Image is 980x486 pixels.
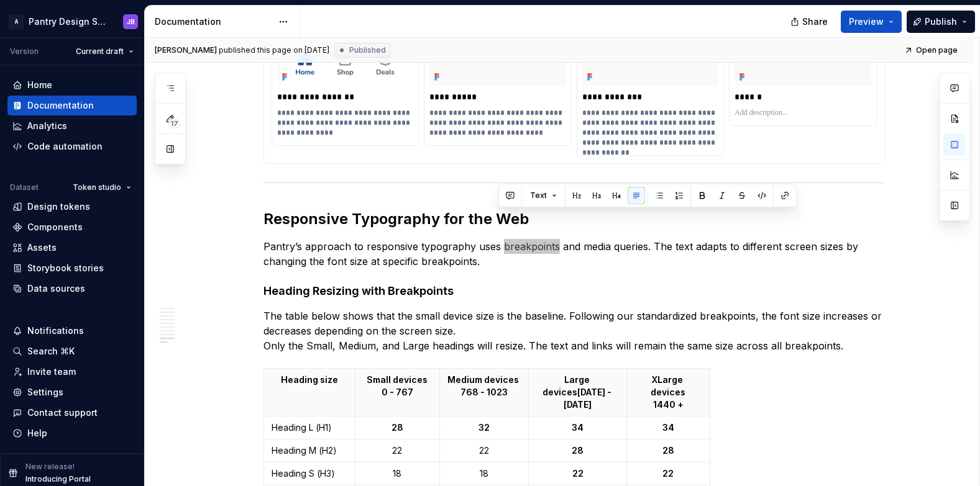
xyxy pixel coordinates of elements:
strong: 34 [662,422,674,433]
a: Code automation [7,137,137,156]
strong: 28 [392,422,403,433]
div: Settings [27,386,63,398]
p: New release! [25,462,75,472]
div: Contact support [27,407,98,419]
div: Storybook stories [27,262,104,274]
button: Contact support [7,403,137,423]
button: Share [784,11,836,33]
strong: 22 [662,468,674,479]
a: Invite team [7,362,137,382]
p: Heading S (H3) [272,467,348,480]
span: Publish [925,16,957,28]
strong: 28 [572,445,584,456]
div: Home [27,79,52,91]
div: Documentation [155,16,272,28]
button: APantry Design SystemJB [2,8,142,35]
p: 1440 + [634,374,702,411]
button: Text [524,187,562,204]
button: Publish [907,11,975,33]
p: Heading M (H2) [272,444,348,457]
div: JB [127,17,135,27]
div: Help [27,427,47,439]
span: Share [802,16,828,28]
div: Documentation [27,99,94,112]
button: Current draft [70,43,139,60]
div: Data sources [27,282,85,295]
div: Pantry Design System [29,16,108,28]
div: Assets [27,241,57,254]
span: Token studio [73,182,121,192]
a: Settings [7,382,137,402]
button: Help [7,423,137,443]
div: Dataset [10,182,39,192]
a: Analytics [7,116,137,136]
strong: Heading Resizing with Breakpoints [263,284,454,297]
span: Open page [916,45,958,55]
p: Heading L (H1) [272,421,348,434]
span: [PERSON_NAME] [155,45,217,55]
button: Search ⌘K [7,341,137,361]
span: 17 [168,119,180,128]
button: Token studio [67,179,137,196]
div: Code automation [27,140,103,153]
div: A [9,14,24,29]
div: Search ⌘K [27,345,75,358]
a: Open page [900,42,963,59]
a: Design tokens [7,197,137,217]
a: Home [7,75,137,95]
a: Components [7,217,137,237]
div: published this page on [DATE] [219,45,329,55]
strong: 32 [479,422,490,433]
p: Heading size [272,374,348,386]
div: Analytics [27,120,67,132]
span: Published [349,45,386,55]
a: Assets [7,238,137,258]
p: 22 [447,444,521,457]
p: Medium devices 768 - 1023 [447,374,521,398]
p: Introducing Portal [25,474,91,484]
span: Current draft [76,47,124,56]
strong: 22 [572,468,584,479]
div: Invite team [27,366,76,378]
p: The table below shows that the small device size is the baseline. Following our standardized brea... [263,308,885,353]
p: [DATE] - [DATE] [536,374,619,411]
strong: Large devices [543,374,592,397]
span: Text [530,191,547,200]
strong: 34 [572,422,584,433]
div: Version [10,47,39,56]
div: Components [27,221,83,233]
button: Preview [841,11,902,33]
p: 18 [447,467,521,480]
span: Preview [849,16,884,28]
p: 22 [363,444,432,457]
p: Pantry’s approach to responsive typography uses breakpoints and media queries. The text adapts to... [263,239,885,269]
strong: 28 [662,445,674,456]
a: Storybook stories [7,258,137,278]
a: Data sources [7,279,137,299]
strong: XLarge devices [651,374,685,397]
h2: Responsive Typography for the Web [263,209,885,229]
button: Notifications [7,321,137,341]
div: Design tokens [27,200,90,213]
p: 18 [363,467,432,480]
p: Small devices 0 - 767 [363,374,432,398]
div: Notifications [27,325,84,337]
a: Documentation [7,96,137,115]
